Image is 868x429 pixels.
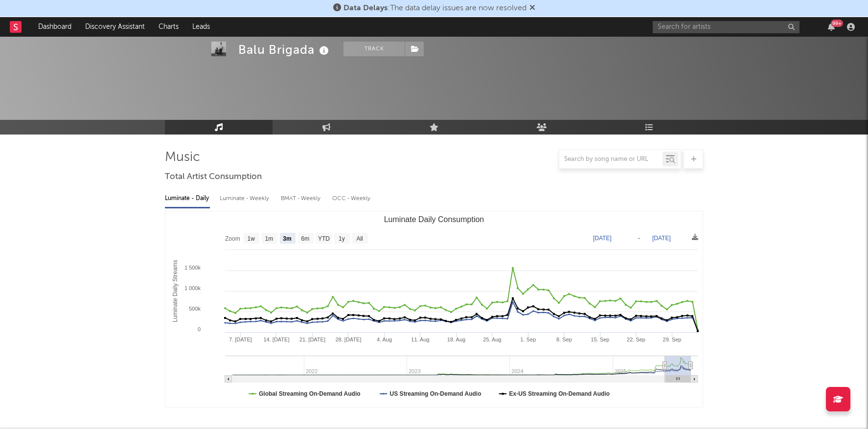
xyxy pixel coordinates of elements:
[31,17,78,37] a: Dashboard
[828,23,835,31] button: 99+
[336,337,362,342] text: 28. [DATE]
[78,17,152,37] a: Discovery Assistant
[172,260,179,322] text: Luminate Daily Streams
[591,337,610,342] text: 15. Sep
[390,390,481,397] text: US Streaming On-Demand Audio
[281,190,322,207] div: BMAT - Weekly
[229,337,252,342] text: 7. [DATE]
[529,4,535,12] span: Dismiss
[225,235,240,242] text: Zoom
[663,337,682,342] text: 29. Sep
[184,265,201,271] text: 1 500k
[593,235,612,242] text: [DATE]
[165,171,262,183] span: Total Artist Consumption
[521,337,536,342] text: 1. Sep
[165,190,210,207] div: Luminate - Daily
[299,337,325,342] text: 21. [DATE]
[332,190,371,207] div: OCC - Weekly
[556,337,572,342] text: 8. Sep
[384,215,484,224] text: Luminate Daily Consumption
[189,306,201,312] text: 500k
[627,337,645,342] text: 22. Sep
[339,235,345,242] text: 1y
[238,42,331,58] div: Balu Brigada
[301,235,310,242] text: 6m
[509,390,610,397] text: Ex-US Streaming On-Demand Audio
[248,235,255,242] text: 1w
[377,337,392,342] text: 4. Aug
[152,17,185,37] a: Charts
[343,42,405,56] button: Track
[184,285,201,291] text: 1 000k
[264,337,290,342] text: 14. [DATE]
[831,20,843,27] div: 99 +
[185,17,217,37] a: Leads
[343,4,388,12] span: Data Delays
[318,235,330,242] text: YTD
[356,235,363,242] text: All
[636,235,641,242] text: →
[220,190,271,207] div: Luminate - Weekly
[165,211,703,407] svg: Luminate Daily Consumption
[559,156,662,163] input: Search by song name or URL
[259,390,361,397] text: Global Streaming On-Demand Audio
[283,235,291,242] text: 3m
[483,337,501,342] text: 25. Aug
[198,326,201,332] text: 0
[447,337,465,342] text: 18. Aug
[652,235,671,242] text: [DATE]
[265,235,274,242] text: 1m
[343,4,526,12] span: : The data delay issues are now resolved
[411,337,429,342] text: 11. Aug
[653,21,799,33] input: Search for artists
